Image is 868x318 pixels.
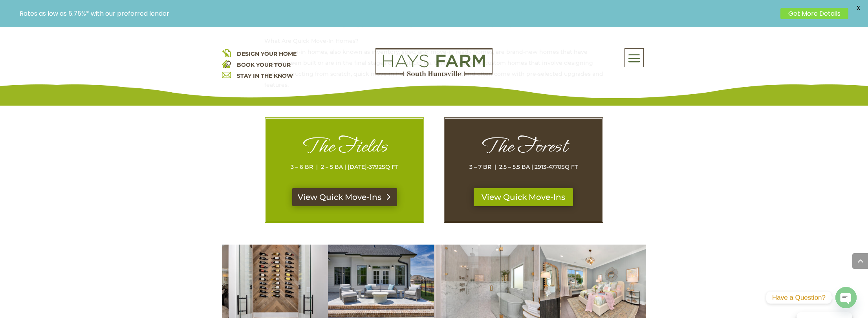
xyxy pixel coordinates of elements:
[237,72,293,79] a: STAY IN THE KNOW
[222,59,231,68] img: book your home tour
[461,134,586,161] h1: The Forest
[561,163,578,170] span: SQ FT
[852,2,864,14] span: X
[222,48,231,57] img: design your home
[375,48,493,77] img: Logo
[237,61,291,68] a: BOOK YOUR TOUR
[375,71,493,78] a: hays farm homes huntsville development
[20,10,776,17] p: Rates as low as 5.75%* with our preferred lender
[292,188,397,206] a: View Quick Move-Ins
[282,134,407,161] h1: The Fields
[291,163,382,170] span: 3 – 6 BR | 2 – 5 BA | [DATE]-3792
[474,188,573,206] a: View Quick Move-Ins
[461,161,586,172] p: 3 – 7 BR | 2.5 – 5.5 BA | 2913-4770
[382,163,398,170] span: SQ FT
[780,8,848,19] a: Get More Details
[237,50,297,57] a: DESIGN YOUR HOME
